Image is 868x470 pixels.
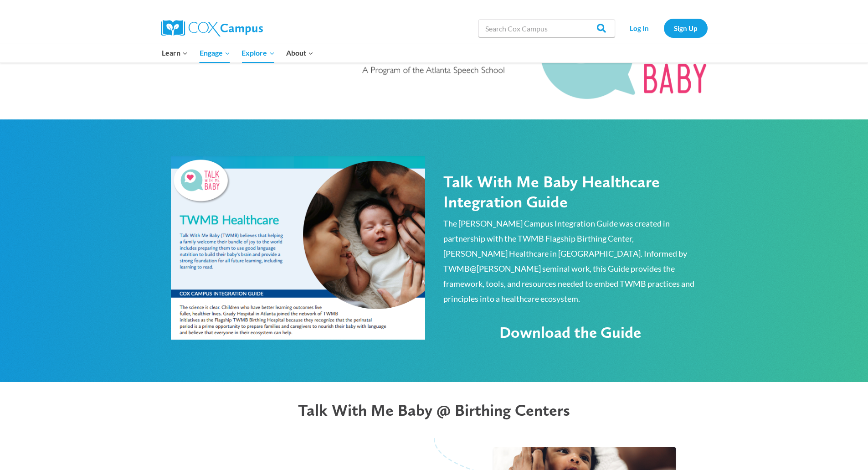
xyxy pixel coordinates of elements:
[161,20,263,36] img: Cox Campus
[499,323,641,342] span: Download the Guide
[620,19,659,37] a: Log In
[298,400,570,420] span: Talk With Me Baby @ Birthing Centers
[280,43,319,62] button: Child menu of About
[194,43,236,62] button: Child menu of Engage
[171,156,425,339] img: MicrosoftTeams-image-5
[236,43,281,62] button: Child menu of Explore
[443,216,698,306] p: The [PERSON_NAME] Campus Integration Guide was created in partnership with the TWMB Flagship Birt...
[476,311,665,355] a: Download the Guide
[156,43,194,62] button: Child menu of Learn
[443,172,698,211] h2: Talk With Me Baby Healthcare Integration Guide
[620,19,708,37] nav: Secondary Navigation
[478,19,615,37] input: Search Cox Campus
[156,43,319,62] nav: Primary Navigation
[664,19,708,37] a: Sign Up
